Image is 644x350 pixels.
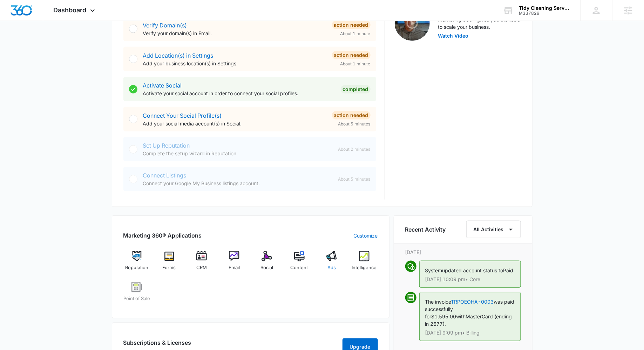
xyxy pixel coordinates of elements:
span: The invoice [425,299,451,305]
span: Intelligence [352,264,377,271]
span: CRM [196,264,207,271]
a: Add Location(s) in Settings [143,52,213,59]
p: Add your business location(s) in Settings. [143,60,326,67]
a: Social [253,251,280,276]
span: Reputation [125,264,148,271]
div: Action Needed [332,51,371,59]
span: About 5 minutes [338,121,371,127]
h2: Marketing 360® Applications [123,231,202,240]
div: account name [519,5,570,11]
span: About 1 minute [340,61,371,67]
div: Action Needed [332,111,371,119]
span: Forms [163,264,176,271]
a: Connect Your Social Profile(s) [143,112,222,119]
span: About 5 minutes [338,176,371,182]
span: Email [229,264,240,271]
a: Customize [354,232,378,239]
span: updated account status to [442,267,503,273]
a: Forms [156,251,183,276]
div: Action Needed [332,21,371,29]
h6: Recent Activity [405,225,446,234]
a: Intelligence [351,251,378,276]
p: [DATE] 10:09 pm • Core [425,277,515,282]
span: About 1 minute [340,31,371,37]
a: CRM [188,251,215,276]
p: [DATE] 9:09 pm • Billing [425,330,515,335]
span: Content [291,264,308,271]
p: [DATE] [405,248,521,256]
button: All Activities [466,221,521,238]
a: Ads [318,251,345,276]
p: Verify your domain(s) in Email. [143,30,326,37]
img: Intro Video [395,6,430,41]
div: Completed [341,85,371,93]
span: was paid successfully for [425,299,515,319]
p: Connect your Google My Business listings account. [143,180,333,187]
div: account id [519,11,570,16]
p: Marketing 360® gives you the tools to scale your business. [438,16,521,31]
span: Social [260,264,273,271]
span: Point of Sale [123,295,150,302]
p: Add your social media account(s) in Social. [143,120,326,127]
a: Reputation [123,251,150,276]
span: MasterCard (ending in 2677). [425,313,512,327]
span: with [456,313,466,319]
span: Paid. [503,267,515,273]
button: Watch Video [438,33,469,38]
p: Complete the setup wizard in Reputation. [143,150,333,157]
a: Email [221,251,248,276]
span: Dashboard [54,6,87,14]
p: Activate your social account in order to connect your social profiles. [143,90,335,97]
a: Activate Social [143,82,182,89]
a: TRPOEOHA-0003 [451,299,494,305]
span: System [425,267,442,273]
a: Verify Domain(s) [143,22,187,29]
span: Ads [327,264,336,271]
a: Point of Sale [123,282,150,307]
a: Content [286,251,313,276]
span: $1,595.00 [432,313,456,319]
span: About 2 minutes [338,146,371,153]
